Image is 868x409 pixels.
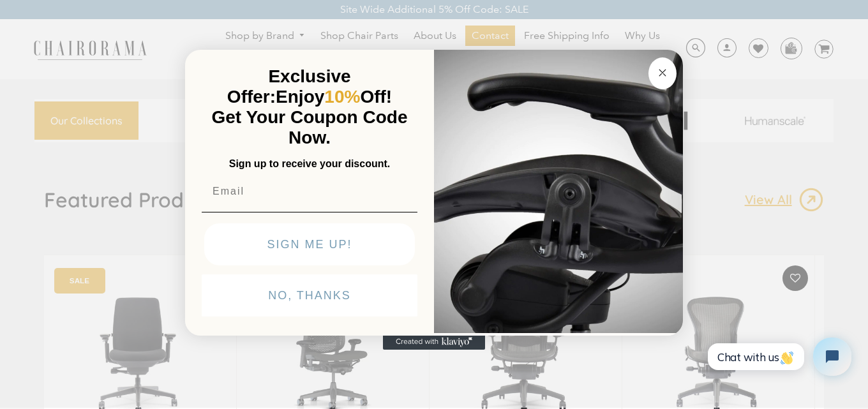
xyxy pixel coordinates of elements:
[324,87,360,107] span: 10%
[229,158,390,169] span: Sign up to receive your discount.
[276,87,392,107] span: Enjoy Off!
[694,327,862,387] iframe: Tidio Chat
[434,47,683,333] img: 92d77583-a095-41f6-84e7-858462e0427a.jpeg
[383,334,485,350] a: Created with Klaviyo - opens in a new tab
[204,223,415,265] button: SIGN ME UP!
[227,66,351,107] span: Exclusive Offer:
[212,107,408,147] span: Get Your Coupon Code Now.
[202,179,417,204] input: Email
[202,274,417,316] button: NO, THANKS
[648,57,677,89] button: Close dialog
